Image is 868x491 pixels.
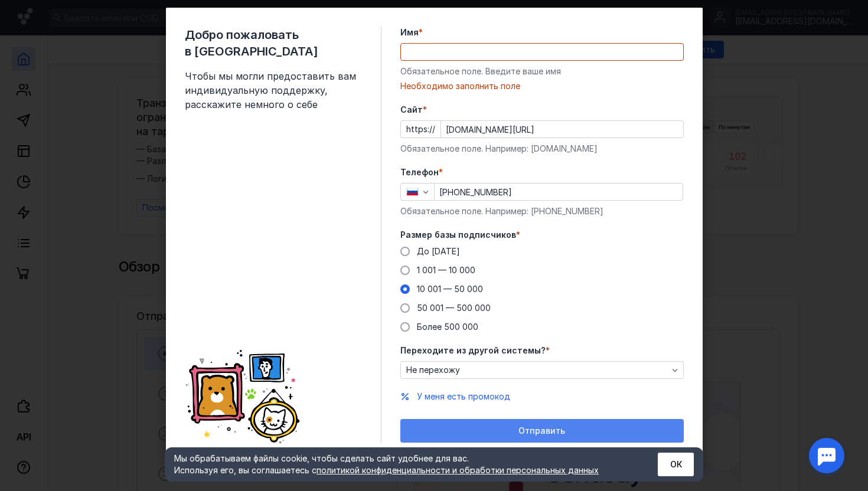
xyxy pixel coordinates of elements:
span: У меня есть промокод [417,391,510,401]
a: политикой конфиденциальности и обработки персональных данных [316,465,599,475]
span: Чтобы мы могли предоставить вам индивидуальную поддержку, расскажите немного о себе [185,69,362,112]
span: Телефон [400,166,439,178]
span: Cайт [400,104,423,116]
button: Не перехожу [400,361,684,379]
button: Отправить [400,419,684,443]
span: Отправить [518,426,565,436]
div: Обязательное поле. Введите ваше имя [400,66,684,77]
div: Обязательное поле. Например: [DOMAIN_NAME] [400,143,684,155]
span: Не перехожу [406,365,460,375]
span: 1 001 — 10 000 [417,265,475,275]
button: ОК [658,453,694,476]
span: Размер базы подписчиков [400,229,516,241]
span: До [DATE] [417,246,460,256]
span: 50 001 — 500 000 [417,303,491,313]
span: 10 001 — 50 000 [417,284,483,294]
div: Мы обрабатываем файлы cookie, чтобы сделать сайт удобнее для вас. Используя его, вы соглашаетесь c [174,453,629,476]
div: Необходимо заполнить поле [400,80,684,92]
span: Добро пожаловать в [GEOGRAPHIC_DATA] [185,27,362,60]
span: Переходите из другой системы? [400,345,546,356]
span: Более 500 000 [417,322,478,332]
span: Имя [400,27,419,38]
div: Обязательное поле. Например: [PHONE_NUMBER] [400,205,684,217]
button: У меня есть промокод [417,391,510,402]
